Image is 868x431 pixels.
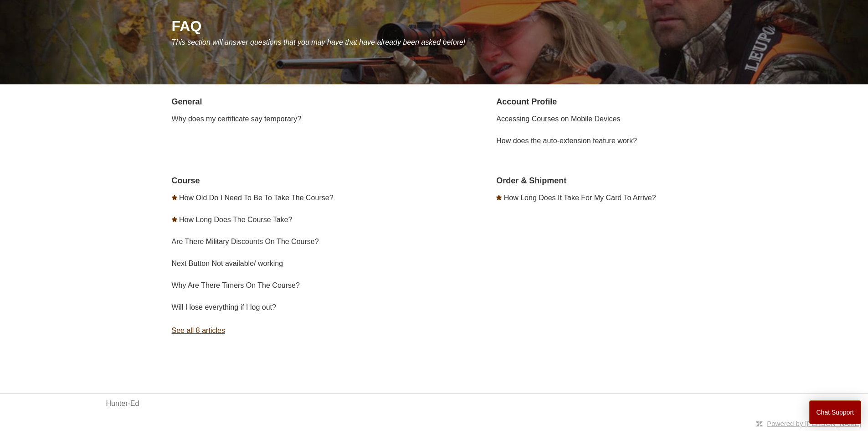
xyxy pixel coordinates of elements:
button: Chat Support [809,400,862,424]
a: Are There Military Discounts On The Course? [172,238,319,245]
a: See all 8 articles [172,318,437,343]
svg: Promoted article [172,217,177,222]
a: Order & Shipment [496,176,566,185]
a: Will I lose everything if I log out? [172,303,276,311]
a: Course [172,176,200,185]
a: How Old Do I Need To Be To Take The Course? [179,194,334,202]
svg: Promoted article [496,195,502,200]
p: This section will answer questions that you may have that have already been asked before! [172,37,762,48]
a: How Long Does It Take For My Card To Arrive? [504,194,656,202]
a: Powered by [PERSON_NAME] [767,420,861,427]
svg: Promoted article [172,195,177,200]
a: Next Button Not available/ working [172,260,283,267]
h1: FAQ [172,15,762,37]
a: Hunter-Ed [106,398,139,409]
a: General [172,97,202,106]
a: Why does my certificate say temporary? [172,115,302,123]
a: How Long Does The Course Take? [179,216,292,223]
a: Account Profile [496,97,557,106]
a: Accessing Courses on Mobile Devices [496,115,620,123]
a: Why Are There Timers On The Course? [172,281,300,289]
a: How does the auto-extension feature work? [496,137,637,145]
